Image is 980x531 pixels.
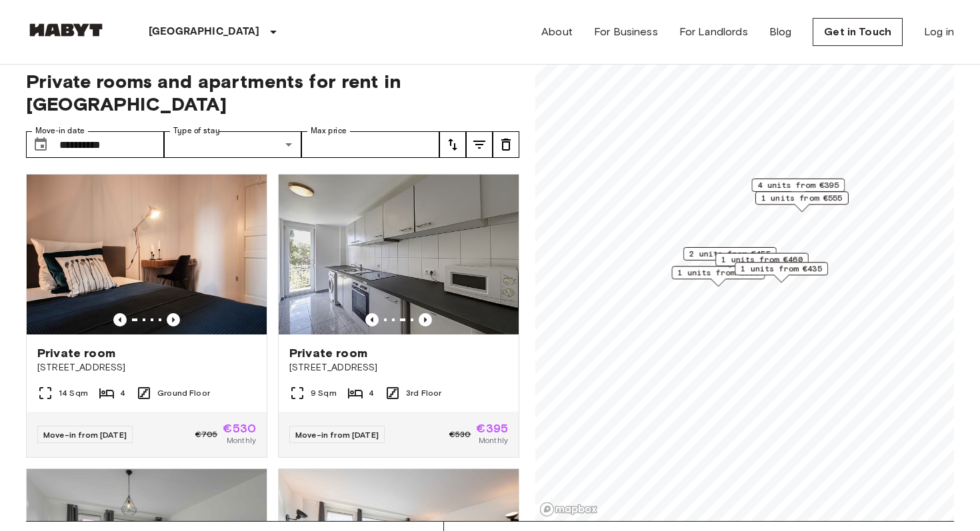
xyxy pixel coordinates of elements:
a: Marketing picture of unit DE-09-010-001-03HFPrevious imagePrevious imagePrivate room[STREET_ADDRE... [26,174,267,458]
a: Log in [924,24,954,40]
button: Choose date, selected date is 31 Oct 2025 [27,131,54,158]
button: Previous image [167,313,180,326]
span: Move-in from [DATE] [43,430,127,440]
button: Previous image [365,313,379,326]
img: Marketing picture of unit DE-09-019-03M [279,175,519,334]
span: 1 units from €460 [721,254,803,266]
span: 1 units from €530 [678,266,759,278]
label: Move-in date [35,125,85,137]
img: Marketing picture of unit DE-09-010-001-03HF [27,175,267,334]
span: 4 [120,387,125,399]
span: 3rd Floor [406,387,441,399]
span: Private rooms and apartments for rent in [GEOGRAPHIC_DATA] [26,70,519,115]
div: Map marker [683,247,777,268]
button: tune [439,131,466,158]
span: [STREET_ADDRESS] [37,361,256,374]
span: 1 units from €435 [741,263,822,274]
span: Ground Floor [157,387,210,399]
span: 9 Sqm [311,387,337,399]
div: Map marker [672,266,765,286]
span: 14 Sqm [59,387,88,399]
canvas: Map [535,54,954,521]
a: Previous imagePrevious imagePrivate room[STREET_ADDRESS]9 Sqm43rd FloorMove-in from [DATE]€530€39... [278,174,519,458]
span: €705 [195,428,218,440]
img: Habyt [26,23,106,37]
span: [STREET_ADDRESS] [289,361,508,374]
button: Previous image [419,313,432,326]
span: 1 units from €555 [761,192,843,204]
span: 4 [369,387,374,399]
a: For Landlords [679,24,748,40]
a: For Business [594,24,658,40]
label: Type of stay [173,125,220,137]
span: Private room [289,345,367,361]
label: Max price [311,125,347,137]
span: 4 units from €395 [758,179,839,191]
button: tune [466,131,493,158]
a: Get in Touch [813,18,903,46]
span: €530 [449,428,471,440]
span: 2 units from €455 [689,248,771,260]
div: Map marker [755,191,849,212]
p: [GEOGRAPHIC_DATA] [149,24,260,40]
span: Monthly [479,434,508,446]
div: Map marker [752,179,845,199]
span: Move-in from [DATE] [295,430,379,440]
a: About [541,24,573,40]
span: Monthly [227,434,256,446]
div: Map marker [715,253,809,274]
span: €395 [476,422,508,434]
button: Previous image [113,313,127,326]
span: Private room [37,345,115,361]
span: €530 [223,422,256,434]
a: Mapbox logo [539,502,598,517]
button: tune [493,131,519,158]
div: Map marker [735,262,828,282]
a: Blog [769,24,792,40]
